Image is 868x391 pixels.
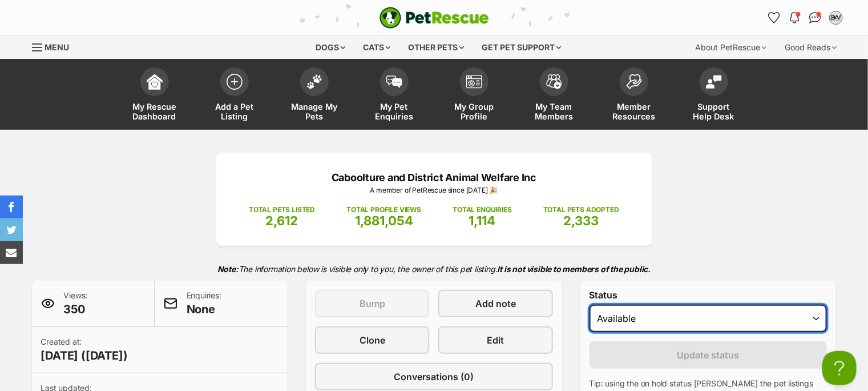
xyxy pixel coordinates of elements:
[487,333,504,347] span: Edit
[498,264,651,274] strong: It is not visible to members of the public.
[469,213,496,228] span: 1,114
[688,36,775,59] div: About PetRescue
[546,74,562,89] img: team-members-icon-5396bd8760b3fe7c0b43da4ab00e1e3bb1a5d9ba89233759b79545d2d3fc5d0d.svg
[289,102,340,121] span: Manage My Pets
[315,363,553,390] a: Conversations (0)
[438,290,552,317] a: Add note
[346,205,421,215] p: TOTAL PROFILE VIEWS
[355,213,413,228] span: 1,881,054
[147,74,163,90] img: dashboard-icon-eb2f2d2d3e046f16d808141f083e7271f6b2e854fb5c12c21221c1fb7104beca.svg
[187,301,221,317] span: None
[129,102,180,121] span: My Rescue Dashboard
[514,62,594,130] a: My Team Members
[777,36,845,59] div: Good Reads
[590,341,827,369] button: Update status
[827,9,845,27] button: My account
[449,102,500,121] span: My Group Profile
[41,348,128,364] span: [DATE] ([DATE])
[677,348,740,362] span: Update status
[233,170,635,185] p: Caboolture and District Animal Welfare Inc
[360,333,385,347] span: Clone
[32,257,837,281] p: The information below is visible only to you, the owner of this pet listing.
[674,62,754,130] a: Support Help Desk
[115,62,195,130] a: My Rescue Dashboard
[830,12,842,23] img: John Patterson profile pic
[563,213,599,228] span: 2,333
[475,297,516,310] span: Add note
[543,205,619,215] p: TOTAL PETS ADOPTED
[45,42,70,52] span: Menu
[688,102,740,121] span: Support Help Desk
[466,75,482,89] img: group-profile-icon-3fa3cf56718a62981997c0bc7e787c4b2cf8bcc04b72c1350f741eb67cf2f40e.svg
[209,102,260,121] span: Add a Pet Listing
[354,62,434,130] a: My Pet Enquiries
[626,74,642,89] img: member-resources-icon-8e73f808a243e03378d46382f2149f9095a855e16c252ad45f914b54edf8863c.svg
[355,36,398,59] div: Cats
[386,75,402,88] img: pet-enquiries-icon-7e3ad2cf08bfb03b45e93fb7055b45f3efa6380592205ae92323e6603595dc1f.svg
[765,9,784,27] a: Favourites
[369,102,420,121] span: My Pet Enquiries
[64,290,88,317] p: Views:
[41,336,128,364] p: Created at:
[594,62,674,130] a: Member Resources
[233,185,635,195] p: A member of PetRescue since [DATE] 🎉
[806,9,825,27] a: Conversations
[394,370,474,384] span: Conversations (0)
[217,264,239,274] strong: Note:
[786,9,804,27] button: Notifications
[249,205,315,215] p: TOTAL PETS LISTED
[227,74,243,90] img: add-pet-listing-icon-0afa8454b4691262ce3f59096e99ab1cd57d4a30225e0717b998d2c9b9846f56.svg
[380,7,489,29] a: PetRescue
[590,290,827,300] label: Status
[64,301,88,317] span: 350
[790,12,799,23] img: notifications-46538b983faf8c2785f20acdc204bb7945ddae34d4c08c2a6579f10ce5e182be.svg
[765,9,845,27] ul: Account quick links
[360,297,385,310] span: Bump
[822,351,857,385] iframe: Help Scout Beacon - Open
[474,36,569,59] div: Get pet support
[528,102,580,121] span: My Team Members
[434,62,514,130] a: My Group Profile
[315,290,429,317] button: Bump
[453,205,511,215] p: TOTAL ENQUIRIES
[187,290,221,317] p: Enquiries:
[195,62,274,130] a: Add a Pet Listing
[274,62,354,130] a: Manage My Pets
[400,36,472,59] div: Other pets
[706,75,722,89] img: help-desk-icon-fdf02630f3aa405de69fd3d07c3f3aa587a6932b1a1747fa1d2bba05be0121f9.svg
[266,213,298,228] span: 2,612
[438,326,552,354] a: Edit
[809,12,821,23] img: chat-41dd97257d64d25036548639549fe6c8038ab92f7586957e7f3b1b290dea8141.svg
[32,36,78,57] a: Menu
[306,74,322,89] img: manage-my-pets-icon-02211641906a0b7f246fdf0571729dbe1e7629f14944591b6c1af311fb30b64b.svg
[315,326,429,354] a: Clone
[308,36,353,59] div: Dogs
[608,102,660,121] span: Member Resources
[380,7,489,29] img: logo-e224e6f780fb5917bec1dbf3a21bbac754714ae5b6737aabdf751b685950b380.svg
